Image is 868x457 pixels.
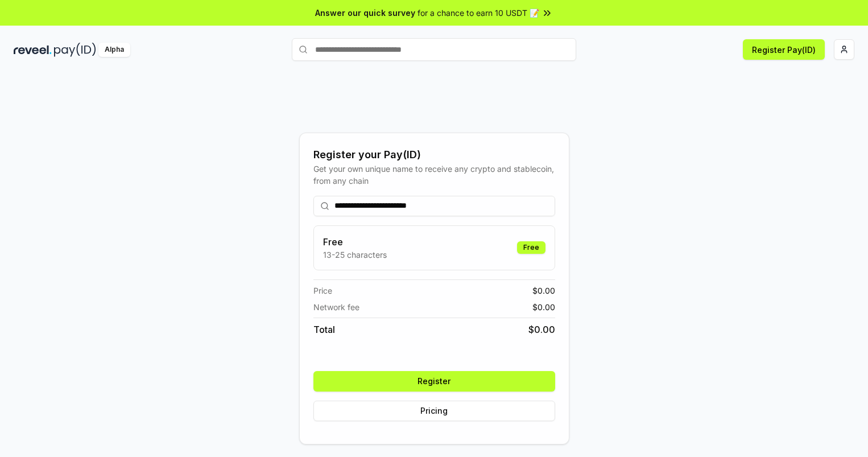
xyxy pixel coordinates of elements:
[532,301,555,313] span: $ 0.00
[323,249,387,261] p: 13-25 characters
[313,301,359,313] span: Network fee
[313,323,335,336] span: Total
[743,39,825,60] button: Register Pay(ID)
[315,7,415,19] span: Answer our quick survey
[313,163,555,187] div: Get your own unique name to receive any crypto and stablecoin, from any chain
[313,147,555,163] div: Register your Pay(ID)
[532,285,555,297] span: $ 0.00
[528,323,555,336] span: $ 0.00
[98,43,130,57] div: Alpha
[54,43,96,57] img: pay_id
[418,7,539,19] span: for a chance to earn 10 USDT 📝
[313,401,555,421] button: Pricing
[14,43,52,57] img: reveel_dark
[313,371,555,392] button: Register
[517,241,545,254] div: Free
[313,285,332,297] span: Price
[323,235,387,249] h3: Free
